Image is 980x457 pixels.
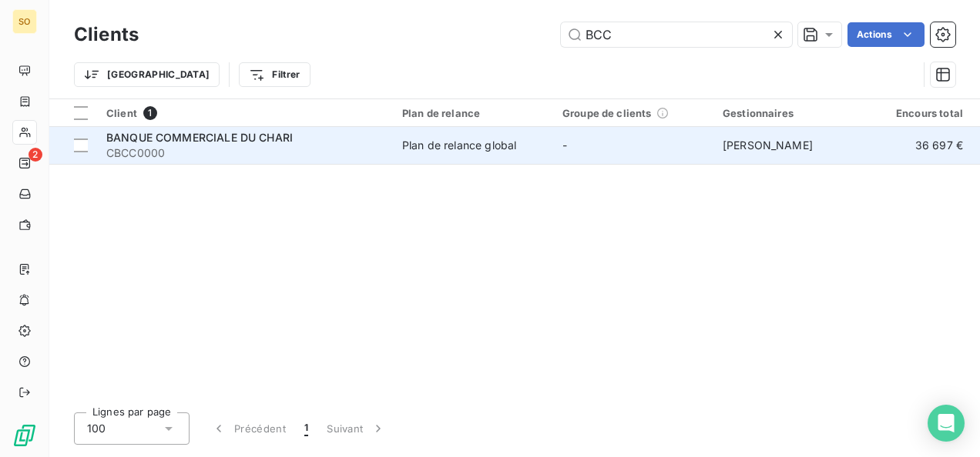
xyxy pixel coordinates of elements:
[304,421,308,436] span: 1
[402,107,544,119] div: Plan de relance
[562,107,652,119] span: Groupe de clients
[87,421,106,436] span: 100
[402,138,516,153] div: Plan de relance global
[723,138,813,152] span: [PERSON_NAME]
[106,107,137,119] span: Client
[874,127,972,164] td: 36 697 €
[295,412,317,445] button: 1
[202,412,295,445] button: Précédent
[29,148,42,162] span: 2
[562,138,567,152] span: -
[74,62,220,87] button: [GEOGRAPHIC_DATA]
[723,107,864,119] div: Gestionnaires
[928,405,965,442] div: Open Intercom Messenger
[74,21,139,48] h3: Clients
[12,9,37,34] div: SO
[12,423,37,448] img: Logo LeanPay
[106,145,384,161] span: CBCC0000
[317,412,395,445] button: Suivant
[883,107,963,119] div: Encours total
[12,151,36,175] a: 2
[239,62,310,87] button: Filtrer
[561,22,792,47] input: Rechercher
[106,131,293,144] span: BANQUE COMMERCIALE DU CHARI
[847,22,925,47] button: Actions
[143,106,157,120] span: 1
